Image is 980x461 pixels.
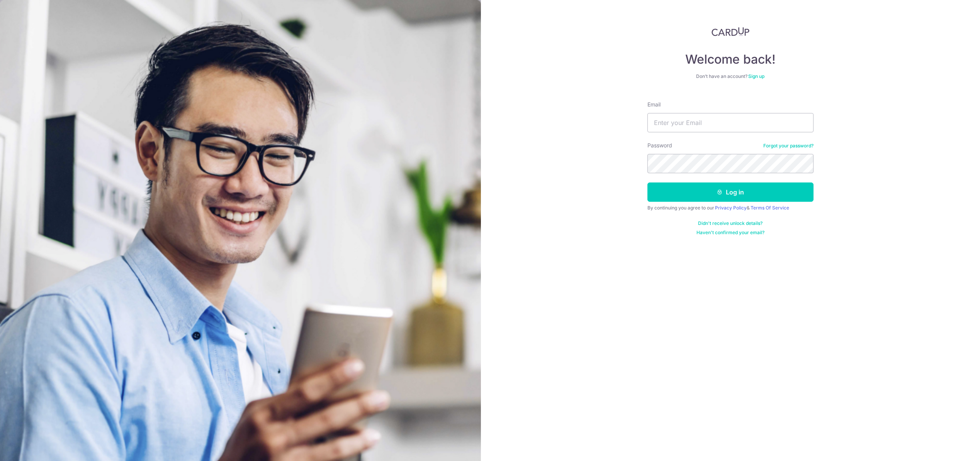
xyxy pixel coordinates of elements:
a: Privacy Policy [715,205,747,211]
div: By continuing you agree to our & [647,205,814,211]
button: Log in [647,182,814,202]
a: Didn't receive unlock details? [698,220,763,226]
a: Sign up [748,73,764,79]
input: Enter your Email [647,113,814,132]
label: Email [647,101,661,108]
a: Forgot your password? [763,143,814,149]
img: CardUp Logo [712,27,749,36]
div: Don’t have an account? [647,73,814,79]
a: Haven't confirmed your email? [696,230,764,236]
label: Password [647,142,672,149]
h4: Welcome back! [647,52,814,67]
a: Terms Of Service [751,205,789,211]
